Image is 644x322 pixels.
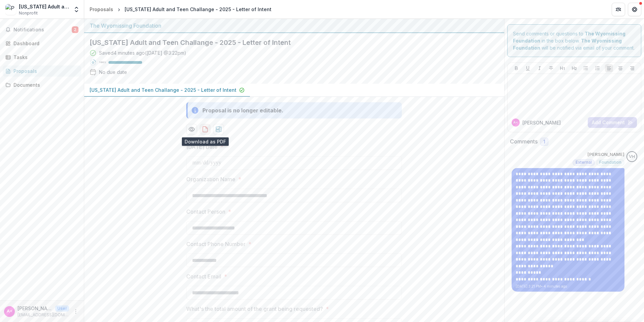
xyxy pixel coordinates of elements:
[90,6,113,13] div: Proposals
[628,64,636,72] button: Align Right
[186,305,323,313] p: What's the total amount of the grant being requested?
[570,64,578,72] button: Heading 2
[558,64,567,72] button: Heading 1
[18,312,69,318] p: [EMAIL_ADDRESS][DOMAIN_NAME]
[576,160,592,165] span: External
[612,3,625,16] button: Partners
[13,54,76,61] div: Tasks
[522,119,561,126] p: [PERSON_NAME]
[19,3,69,10] div: [US_STATE] Adult and Teen Challange
[605,64,613,72] button: Align Left
[186,272,221,280] p: Contact Email
[3,24,81,35] button: Notifications2
[599,160,621,165] span: Foundation
[99,69,127,76] div: No due date
[3,65,81,77] a: Proposals
[588,117,637,128] button: Add Comment
[55,305,69,312] p: User
[90,86,236,93] p: [US_STATE] Adult and Teen Challange - 2025 - Letter of Intent
[616,64,624,72] button: Align Center
[13,68,76,75] div: Proposals
[99,49,186,56] div: Saved 4 minutes ago ( [DATE] @ 3:22pm )
[200,124,211,135] button: download-proposal
[7,309,12,314] div: Amanda Van der Linden <avanderlinden@paatc.org>
[587,151,624,158] p: [PERSON_NAME]
[543,139,545,145] span: 1
[513,121,518,124] div: Amanda Van der Linden <avanderlinden@paatc.org>
[90,22,499,30] div: The Wyomissing Foundation
[516,284,620,289] p: [DATE] 3:21 PM • 4 minutes ago
[213,124,224,135] button: download-proposal
[72,307,80,316] button: More
[99,60,106,65] p: 100 %
[507,24,642,57] div: Send comments or questions to in the box below. will be notified via email of your comment.
[87,4,274,14] nav: breadcrumb
[512,64,520,72] button: Bold
[72,3,81,16] button: Open entity switcher
[13,40,76,47] div: Dashboard
[628,3,641,16] button: Get Help
[186,124,197,135] button: Preview b381b887-fe03-4e6e-a7cb-97f6f097ddf4-0.pdf
[186,143,218,151] p: [DATE] Date
[13,27,72,33] span: Notifications
[582,64,590,72] button: Bullet List
[524,64,532,72] button: Underline
[87,4,116,14] a: Proposals
[547,64,555,72] button: Strike
[3,79,81,90] a: Documents
[90,38,488,47] h2: [US_STATE] Adult and Teen Challange - 2025 - Letter of Intent
[202,106,283,114] div: Proposal is no longer editable.
[186,208,225,216] p: Contact Person
[186,240,246,248] p: Contact Phone Number
[5,4,16,15] img: Pennsylvania Adult and Teen Challange
[3,52,81,63] a: Tasks
[186,175,235,183] p: Organization Name
[629,155,635,159] div: Valeri Harteg
[13,81,76,88] div: Documents
[125,6,271,13] div: [US_STATE] Adult and Teen Challange - 2025 - Letter of Intent
[536,64,544,72] button: Italicize
[19,10,38,16] span: Nonprofit
[72,26,78,33] span: 2
[510,138,538,145] h2: Comments
[3,38,81,49] a: Dashboard
[593,64,602,72] button: Ordered List
[18,305,53,312] p: [PERSON_NAME] <[EMAIL_ADDRESS][DOMAIN_NAME]>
